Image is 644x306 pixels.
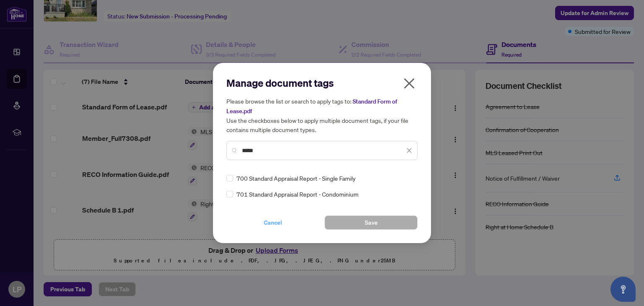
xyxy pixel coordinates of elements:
h5: Please browse the list or search to apply tags to: Use the checkboxes below to apply multiple doc... [226,96,418,134]
span: close [406,148,412,153]
h2: Manage document tags [226,76,418,90]
span: Cancel [264,216,282,229]
span: close [402,77,416,90]
button: Cancel [226,215,319,230]
button: Save [325,215,418,230]
button: Open asap [610,277,636,302]
span: 701 Standard Appraisal Report - Condominium [236,189,358,199]
span: 700 Standard Appraisal Report - Single Family [236,174,356,183]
